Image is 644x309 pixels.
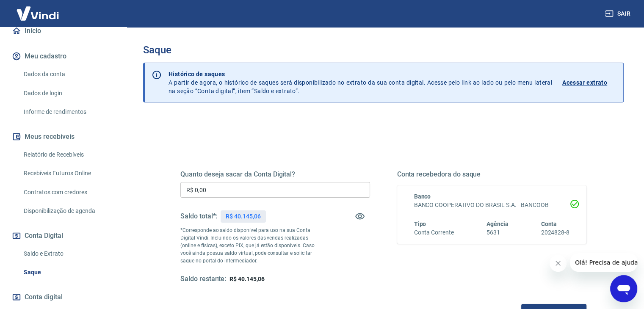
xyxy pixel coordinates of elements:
[25,291,63,303] span: Conta digital
[20,146,116,163] a: Relatório de Recebíveis
[550,255,567,272] iframe: Fechar mensagem
[180,275,226,284] h5: Saldo restante:
[414,228,454,237] h6: Conta Corrente
[20,202,116,220] a: Disponibilização de agenda
[20,264,116,281] a: Saque
[180,226,323,265] p: *Corresponde ao saldo disponível para uso na sua Conta Digital Vindi. Incluindo os valores das ve...
[570,253,637,272] iframe: Mensagem da empresa
[414,193,431,200] span: Banco
[20,85,116,102] a: Dados de login
[397,170,587,179] h5: Conta recebedora do saque
[610,275,637,302] iframe: Botão para abrir a janela de mensagens
[169,70,552,95] p: A partir de agora, o histórico de saques será disponibilizado no extrato da sua conta digital. Ac...
[541,221,557,227] span: Conta
[10,127,116,146] button: Meus recebíveis
[20,245,116,262] a: Saldo e Extrato
[20,103,116,121] a: Informe de rendimentos
[414,201,570,210] h6: BANCO COOPERATIVO DO BRASIL S.A. - BANCOOB
[562,70,616,95] a: Acessar extrato
[541,228,569,237] h6: 2024828-8
[414,221,426,227] span: Tipo
[180,212,217,221] h5: Saldo total*:
[20,165,116,182] a: Recebíveis Futuros Online
[486,228,509,237] h6: 5631
[143,44,624,56] h3: Saque
[20,184,116,201] a: Contratos com credores
[229,276,264,282] span: R$ 40.145,06
[603,6,634,22] button: Sair
[5,6,71,13] span: Olá! Precisa de ajuda?
[10,22,116,40] a: Início
[10,288,116,306] a: Conta digital
[486,221,509,227] span: Agência
[180,170,370,179] h5: Quanto deseja sacar da Conta Digital?
[10,0,65,26] img: Vindi
[20,66,116,83] a: Dados da conta
[169,70,552,78] p: Histórico de saques
[562,78,607,87] p: Acessar extrato
[10,226,116,245] button: Conta Digital
[226,212,260,221] p: R$ 40.145,06
[10,47,116,66] button: Meu cadastro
